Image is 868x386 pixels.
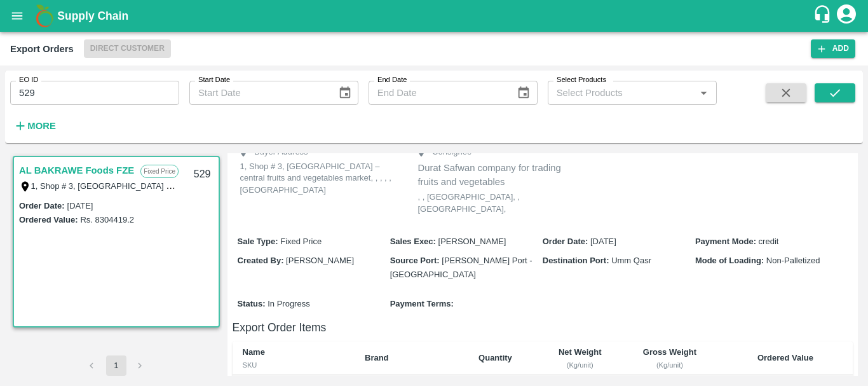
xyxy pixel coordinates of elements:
b: Sales Exec : [390,237,436,246]
div: (Kg/unit) [632,359,708,371]
span: [PERSON_NAME] Port - [GEOGRAPHIC_DATA] [390,256,532,279]
button: Add [811,39,855,58]
b: Status : [238,299,266,308]
b: Quantity [478,353,512,362]
input: End Date [369,81,507,105]
div: account of current user [835,3,858,29]
span: In Progress [268,299,309,308]
label: Ordered Value: [19,215,78,224]
b: Sale Type : [238,237,278,246]
img: logo [32,3,57,29]
a: AL BAKRAWE Foods FZE [19,162,134,179]
b: Destination Port : [543,256,609,265]
button: open drawer [3,1,32,31]
h6: Export Order Items [233,319,853,336]
span: [DATE] [590,237,616,246]
div: customer-support [813,4,835,27]
label: EO ID [19,75,38,85]
b: Gross Weight [643,347,696,357]
p: , , [GEOGRAPHIC_DATA], , [GEOGRAPHIC_DATA], [418,191,571,215]
p: 1, Shop # 3, [GEOGRAPHIC_DATA] – central fruits and vegetables market, , , , , [GEOGRAPHIC_DATA] [240,161,393,196]
b: Supply Chain [57,10,128,22]
b: Source Port : [390,256,440,265]
strong: More [27,121,56,131]
a: Supply Chain [57,7,813,25]
button: Open [695,85,712,101]
label: Select Products [557,75,606,85]
button: page 1 [106,355,126,376]
input: Select Products [552,85,692,101]
div: 529 [186,160,219,190]
button: Choose date [512,81,536,105]
span: [PERSON_NAME] [438,237,506,246]
label: 1, Shop # 3, [GEOGRAPHIC_DATA] – central fruits and vegetables market, , , , , [GEOGRAPHIC_DATA] [31,181,413,191]
label: [DATE] [67,201,93,210]
span: [PERSON_NAME] [286,256,354,265]
span: Umm Qasr [611,256,651,265]
b: Brand [365,353,389,362]
span: credit [759,237,779,246]
input: Start Date [189,81,328,105]
b: Payment Mode : [695,237,756,246]
label: Start Date [198,75,230,85]
button: More [10,115,59,137]
label: Rs. 8304419.2 [80,215,134,224]
p: Durat Safwan company for trading fruits and vegetables [418,161,571,190]
b: Order Date : [543,237,588,246]
b: Ordered Value [757,353,813,362]
span: Non-Palletized [766,256,820,265]
label: Order Date : [19,201,65,210]
p: Fixed Price [140,165,179,178]
b: Mode of Loading : [695,256,764,265]
nav: pagination navigation [80,355,153,376]
input: Enter EO ID [10,81,179,105]
b: Created By : [238,256,284,265]
label: End Date [377,75,407,85]
b: Name [243,347,265,357]
button: Choose date [333,81,357,105]
div: Export Orders [10,41,74,57]
b: Payment Terms : [390,299,454,308]
div: (Kg/unit) [549,359,611,371]
div: SKU [243,359,345,371]
b: Net Weight [559,347,602,357]
span: Fixed Price [280,237,322,246]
